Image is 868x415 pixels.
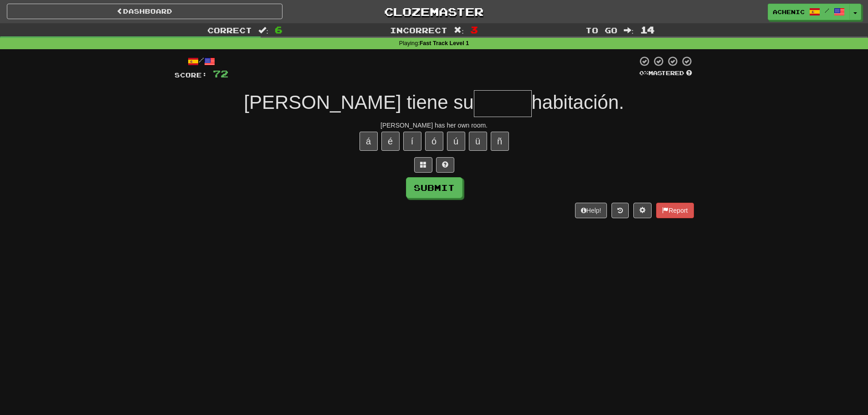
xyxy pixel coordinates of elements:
button: ú [447,132,465,151]
span: : [624,26,634,34]
span: 72 [213,68,228,79]
button: í [403,132,421,151]
a: Achenic / [768,4,850,20]
button: Submit [406,177,462,198]
span: To go [586,26,617,35]
button: Switch sentence to multiple choice alt+p [414,157,432,173]
span: / [825,7,829,14]
button: ü [469,132,487,151]
button: ó [425,132,443,151]
span: Correct [207,26,252,35]
span: habitación. [532,92,624,113]
button: ñ [491,132,509,151]
span: Score: [175,71,207,79]
span: [PERSON_NAME] tiene su [244,92,473,113]
span: Incorrect [390,26,447,35]
button: Round history (alt+y) [611,203,629,218]
button: Help! [575,203,607,218]
span: 14 [640,24,655,35]
button: é [381,132,400,151]
button: Report [656,203,693,218]
a: Dashboard [7,4,282,19]
span: 0 % [639,69,648,77]
button: á [360,132,378,151]
button: Single letter hint - you only get 1 per sentence and score half the points! alt+h [436,157,454,173]
span: 3 [470,24,478,35]
span: 6 [275,24,282,35]
strong: Fast Track Level 1 [420,40,469,46]
div: [PERSON_NAME] has her own room. [175,121,694,130]
div: / [175,56,228,67]
span: : [454,26,464,34]
span: : [258,26,268,34]
span: Achenic [773,8,805,16]
div: Mastered [637,69,694,77]
a: Clozemaster [296,4,572,20]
